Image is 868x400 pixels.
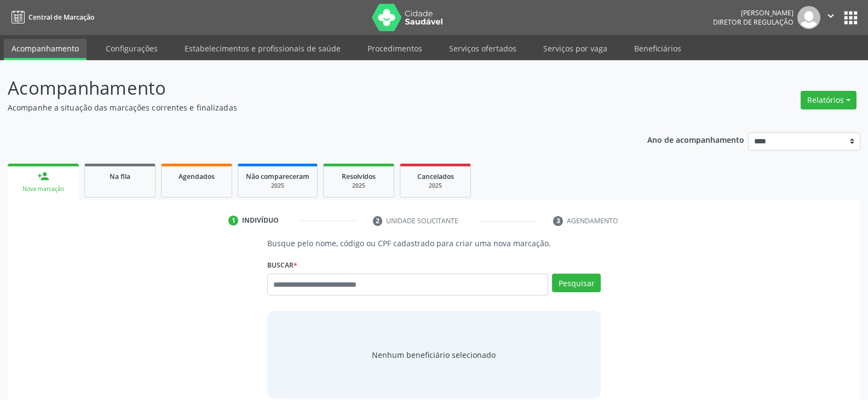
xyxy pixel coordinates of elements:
[15,185,71,193] div: Nova marcação
[360,39,430,58] a: Procedimentos
[28,13,94,22] span: Central de Marcação
[228,216,238,225] div: 1
[8,74,605,102] p: Acompanhamento
[37,170,49,182] div: person_add
[98,39,165,58] a: Configurações
[110,172,130,181] span: Na fila
[841,8,860,27] button: apps
[408,182,463,190] div: 2025
[647,132,744,146] p: Ano de acompanhamento
[177,39,348,58] a: Estabelecimentos e profissionais de saúde
[536,39,615,58] a: Serviços por vaga
[801,91,856,109] button: Relatórios
[441,39,524,58] a: Serviços ofertados
[342,172,376,181] span: Resolvidos
[820,6,841,29] button: 
[242,216,279,225] div: Indivíduo
[626,39,689,58] a: Beneficiários
[246,172,309,181] span: Não compareceram
[179,172,215,181] span: Agendados
[331,182,386,190] div: 2025
[552,274,601,292] button: Pesquisar
[372,349,496,361] span: Nenhum beneficiário selecionado
[713,8,794,18] div: [PERSON_NAME]
[246,182,309,190] div: 2025
[8,8,94,26] a: Central de Marcação
[797,6,820,29] img: img
[4,39,87,60] a: Acompanhamento
[417,172,454,181] span: Cancelados
[267,257,297,274] label: Buscar
[825,10,837,22] i: 
[713,18,794,27] span: Diretor de regulação
[8,102,605,113] p: Acompanhe a situação das marcações correntes e finalizadas
[267,237,601,249] p: Busque pelo nome, código ou CPF cadastrado para criar uma nova marcação.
